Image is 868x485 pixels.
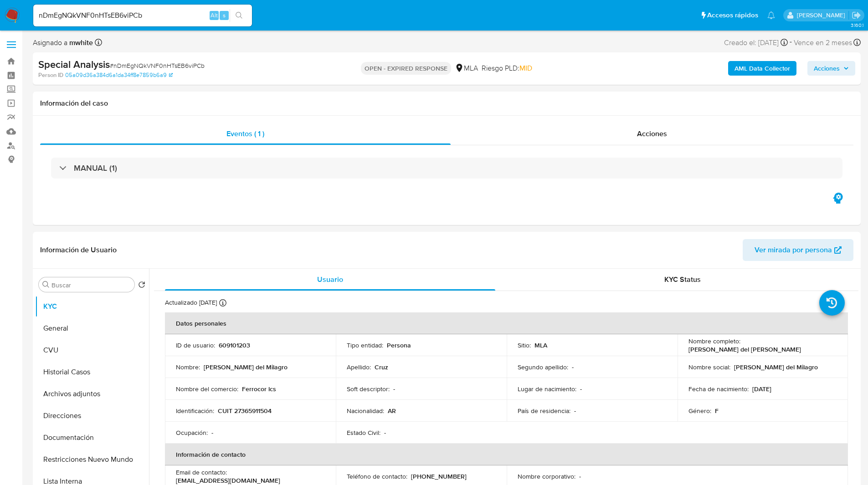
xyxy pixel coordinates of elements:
[33,10,252,21] input: Buscar usuario o caso...
[67,37,93,48] b: mwhite
[688,337,740,345] p: Nombre completo :
[176,363,200,371] p: Nombre :
[794,38,852,48] span: Vence en 2 meses
[752,385,771,393] p: [DATE]
[688,385,749,393] p: Fecha de nacimiento :
[165,312,848,334] th: Datos personales
[176,476,280,485] p: [EMAIL_ADDRESS][DOMAIN_NAME]
[35,339,149,361] button: CVU
[74,163,117,173] h3: MANUAL (1)
[176,341,215,349] p: ID de usuario :
[807,61,855,76] button: Acciones
[35,383,149,405] button: Archivos adjuntos
[35,317,149,339] button: General
[518,472,575,480] p: Nombre corporativo :
[176,385,238,393] p: Nombre del comercio :
[375,363,388,371] p: Cruz
[347,472,407,480] p: Teléfono de contacto :
[518,341,531,349] p: Sitio :
[35,449,149,470] button: Restricciones Nuevo Mundo
[38,57,110,71] b: Special Analysis
[317,274,343,285] span: Usuario
[852,10,861,20] a: Salir
[518,385,576,393] p: Lugar de nacimiento :
[223,11,226,20] span: s
[347,407,384,415] p: Nacionalidad :
[176,429,208,437] p: Ocupación :
[230,9,248,22] button: search-icon
[724,36,788,49] div: Creado el: [DATE]
[387,341,411,349] p: Persona
[165,444,848,465] th: Información de contacto
[42,281,50,288] button: Buscar
[790,36,792,49] span: -
[455,63,478,73] div: MLA
[361,62,451,75] p: OPEN - EXPIRED RESPONSE
[743,239,853,261] button: Ver mirada por persona
[688,345,801,353] p: [PERSON_NAME] del [PERSON_NAME]
[715,407,719,415] p: F
[176,407,214,415] p: Identificación :
[574,407,576,415] p: -
[38,71,63,79] b: Person ID
[734,61,790,76] b: AML Data Collector
[176,468,227,476] p: Email de contacto :
[110,61,205,70] span: # nDmEgNQkVNF0nHTsEB6viPCb
[755,239,832,261] span: Ver mirada por persona
[534,341,547,349] p: MLA
[580,385,582,393] p: -
[384,429,386,437] p: -
[637,128,667,139] span: Acciones
[518,363,568,371] p: Segundo apellido :
[347,363,371,371] p: Apellido :
[518,407,570,415] p: País de residencia :
[211,11,218,20] span: Alt
[35,296,149,317] button: KYC
[572,363,574,371] p: -
[728,61,796,76] button: AML Data Collector
[40,99,853,108] h1: Información del caso
[35,361,149,383] button: Historial Casos
[347,429,380,437] p: Estado Civil :
[688,407,711,415] p: Género :
[242,385,276,393] p: Ferrocor lcs
[165,298,217,307] p: Actualizado [DATE]
[35,427,149,449] button: Documentación
[211,429,213,437] p: -
[138,281,145,291] button: Volver al orden por defecto
[51,158,842,179] div: MANUAL (1)
[218,407,272,415] p: CUIT 27365911504
[664,274,701,285] span: KYC Status
[707,10,758,20] span: Accesos rápidos
[347,385,390,393] p: Soft descriptor :
[482,63,532,73] span: Riesgo PLD:
[204,363,288,371] p: [PERSON_NAME] del Milagro
[65,71,173,79] a: 05a09d36a384d6a1da34ff8e7859b6a9
[33,38,93,48] span: Asignado a
[219,341,250,349] p: 609101203
[347,341,383,349] p: Tipo entidad :
[388,407,396,415] p: AR
[688,363,730,371] p: Nombre social :
[519,63,532,73] span: MID
[797,11,848,20] p: matiasagustin.white@mercadolibre.com
[579,472,581,480] p: -
[411,472,467,480] p: [PHONE_NUMBER]
[226,128,264,139] span: Eventos ( 1 )
[734,363,818,371] p: [PERSON_NAME] del Milagro
[35,405,149,427] button: Direcciones
[767,11,775,19] a: Notificaciones
[814,61,840,76] span: Acciones
[40,245,117,255] h1: Información de Usuario
[51,281,131,289] input: Buscar
[393,385,395,393] p: -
